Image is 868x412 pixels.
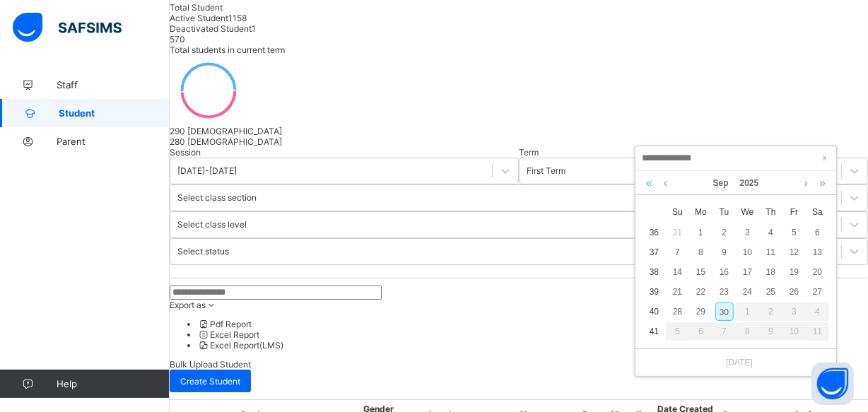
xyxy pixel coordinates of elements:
td: September 17, 2025 [736,262,759,282]
span: Create Student [180,376,240,387]
th: Sun [666,201,689,223]
td: September 27, 2025 [806,282,829,302]
td: September 21, 2025 [666,282,689,302]
td: September 4, 2025 [759,223,782,242]
span: Session [170,147,201,158]
div: 5 [785,223,804,242]
div: 10 [739,243,757,261]
li: dropdown-list-item-null-1 [198,329,868,340]
div: 10 [782,322,806,341]
td: September 11, 2025 [759,242,782,262]
div: [DATE]-[DATE] [177,166,237,177]
img: safsims [13,13,122,42]
div: 20 [809,263,827,281]
td: September 28, 2025 [666,302,689,322]
div: 14 [669,263,687,281]
td: September 6, 2025 [806,223,829,242]
span: Help [57,378,169,389]
div: 26 [785,283,804,301]
div: 16 [715,263,734,281]
td: October 11, 2025 [806,322,829,341]
td: October 9, 2025 [759,322,782,341]
div: 24 [739,283,757,301]
a: Last year (Control + left) [643,171,656,195]
td: September 18, 2025 [759,262,782,282]
a: Sep [708,171,734,195]
td: 36 [643,223,666,242]
span: Fr [782,206,806,218]
td: October 10, 2025 [782,322,806,341]
td: September 29, 2025 [689,302,712,322]
div: 28 [669,302,687,321]
div: 12 [785,243,804,261]
div: 8 [736,322,759,341]
div: 19 [785,263,804,281]
span: Mo [689,206,712,218]
div: 21 [669,283,687,301]
a: [DATE] [719,356,753,369]
a: Next year (Control + right) [816,171,829,195]
span: 290 [170,126,185,136]
td: October 7, 2025 [712,322,736,341]
td: September 8, 2025 [689,242,712,262]
div: 23 [715,283,734,301]
th: Fri [782,201,806,223]
td: September 23, 2025 [712,282,736,302]
div: 9 [715,243,734,261]
td: October 4, 2025 [806,302,829,322]
div: 18 [762,263,780,281]
th: Tue [712,201,736,223]
td: September 10, 2025 [736,242,759,262]
span: Tu [712,206,736,218]
span: Active Student [170,13,228,23]
div: 31 [669,223,687,242]
div: Total Student [170,2,868,13]
span: Bulk Upload Student [170,359,251,370]
span: Parent [57,136,170,147]
td: October 2, 2025 [759,302,782,322]
div: 2 [715,223,734,242]
div: Select class level [177,220,247,230]
span: Term [519,147,539,158]
td: 38 [643,262,666,282]
th: Sat [806,201,829,223]
div: 8 [692,243,710,261]
span: Staff [57,79,170,90]
td: September 5, 2025 [782,223,806,242]
th: Wed [736,201,759,223]
span: Total students in current term [170,45,285,55]
td: September 1, 2025 [689,223,712,242]
td: 37 [643,242,666,262]
th: Thu [759,201,782,223]
li: dropdown-list-item-null-2 [198,340,868,351]
td: October 5, 2025 [666,322,689,341]
td: September 9, 2025 [712,242,736,262]
div: 3 [782,302,806,321]
span: 570 [170,34,185,45]
div: 25 [762,283,780,301]
td: September 30, 2025 [712,302,736,322]
a: Previous month (PageUp) [660,171,671,195]
div: 11 [762,243,780,261]
td: September 22, 2025 [689,282,712,302]
div: 15 [692,263,710,281]
div: 3 [739,223,757,242]
th: Mon [689,201,712,223]
div: 11 [806,322,829,341]
td: September 14, 2025 [666,262,689,282]
a: Next month (PageDown) [801,171,811,195]
td: 40 [643,302,666,322]
div: 6 [689,322,712,341]
div: First Term [527,166,565,177]
div: 1 [736,302,759,321]
div: 1 [692,223,710,242]
div: 4 [762,223,780,242]
td: October 3, 2025 [782,302,806,322]
td: September 15, 2025 [689,262,712,282]
td: September 12, 2025 [782,242,806,262]
td: September 16, 2025 [712,262,736,282]
span: Deactivated Student [170,23,252,34]
span: 280 [170,136,185,147]
div: Select status [177,247,229,257]
td: August 31, 2025 [666,223,689,242]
